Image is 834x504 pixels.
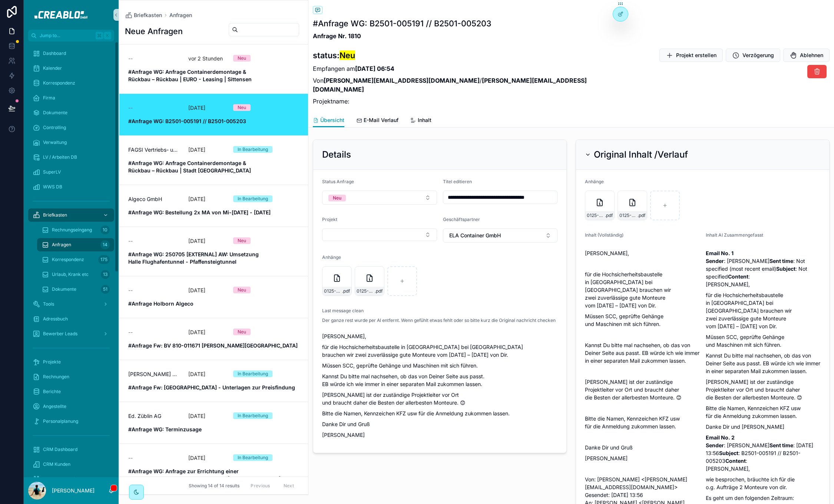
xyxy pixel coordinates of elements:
[128,384,295,391] strong: #Anfrage Fw: [GEOGRAPHIC_DATA] - Unterlagen zur Preisfindung
[238,55,246,62] div: Neu
[43,139,67,145] span: Verwaltung
[357,288,375,294] span: 0125-004884-M2
[706,378,821,401] p: [PERSON_NAME] ist der zuständige Projektleiter vor Ort und braucht daher die Besten der allerbest...
[322,228,437,241] button: Select Button
[128,251,260,265] strong: #Anfrage WG: 250705 [EXTERNAL] AW: Umsetzung Halle Flughafentunnel - Pfaffensteigtunnel
[119,93,308,135] a: --[DATE]Neu#Anfrage WG: B2501-005191 // B2501-005203
[28,400,114,413] a: Angestellte
[322,420,557,428] p: Danke Dir und Gruß
[188,195,205,203] p: [DATE]
[783,49,830,62] button: Ablehnen
[119,185,308,227] a: Algeco GmbH[DATE]In Bearbeitung#Anfrage WG: Bestellung 2x MA von Mi-[DATE] - [DATE]
[28,165,114,179] a: SuperLV
[725,458,746,464] strong: Content
[128,104,133,112] span: --
[188,104,205,112] p: [DATE]
[43,374,69,380] span: Rechnungen
[119,45,308,93] a: --vor 2 StundenNeu#Anfrage WG: Anfrage Containerdemontage & Rückbau – Rückbau | EURO - Leasing | ...
[728,273,748,280] strong: Content
[706,494,821,502] p: Es geht um den folgenden Zeitraum:
[128,160,251,174] strong: #Anfrage WG: Anfrage Containerdemontage & Rückbau – Rückbau | Stadt [GEOGRAPHIC_DATA]
[128,55,133,62] span: --
[313,97,632,106] p: Projektname:
[37,253,114,266] a: Korrespondenz175
[770,442,793,448] strong: Sent time
[375,288,383,294] span: .pdf
[28,76,114,90] a: Korrespondenz
[100,225,110,234] div: 10
[101,270,110,279] div: 13
[128,209,271,215] strong: #Anfrage WG: Bestellung 2x MA von Mi-[DATE] - [DATE]
[322,149,351,161] h2: Details
[800,52,823,59] span: Ablehnen
[28,472,114,486] a: CRM Personalfirmen
[585,270,700,309] p: für die Hochsicherheitsbaustelle in [GEOGRAPHIC_DATA] bei [GEOGRAPHIC_DATA] brauchen wir zwei zuv...
[128,342,298,349] strong: #Anfrage Fw: BV 810-011671 [PERSON_NAME][GEOGRAPHIC_DATA]
[356,113,398,128] a: E-Mail Verlauf
[37,238,114,251] a: Anfragen14
[43,359,61,365] span: Projekte
[119,227,308,276] a: --[DATE]Neu#Anfrage WG: 250705 [EXTERNAL] AW: Umsetzung Halle Flughafentunnel - Pfaffensteigtunnel
[706,352,821,375] p: Kannst Du bitte mal nachsehen, ob das von Deiner Seite aus passt. EB würde ich wie immer in einer...
[43,125,66,131] span: Controlling
[585,179,604,184] span: Anhänge
[128,146,179,154] span: FAGSI Vertriebs- und Vermietungs-GmbH
[706,333,821,349] p: Müssen SCC, geprüfte Gehänge und Maschinen mit sich führen.
[128,468,281,482] strong: #Anfrage WG: Anfrage zur Errichtung einer zweigeschossigen Containeranlage in [GEOGRAPHIC_DATA]
[119,444,308,493] a: --[DATE]In Bearbeitung#Anfrage WG: Anfrage zur Errichtung einer zweigeschossigen Containeranlage ...
[119,276,308,318] a: --[DATE]Neu#Anfrage Holborn Algeco
[585,312,700,328] p: Müssen SCC, geprüfte Gehänge und Maschinen mit sich führen.
[128,69,252,82] strong: #Anfrage WG: Anfrage Containerdemontage & Rückbau – Rückbau | EURO - Leasing | Sittensen
[128,426,202,432] strong: #Anfrage WG: Terminzusage
[322,409,557,417] p: Bitte die Namen, Kennzeichen KFZ usw für die Anmeldung zukommen lassen.
[43,169,61,175] span: SuperLV
[43,461,70,467] span: CRM Kunden
[37,223,114,237] a: Rechnungseingang10
[322,343,557,359] p: für die Hochsicherheitsbaustelle in [GEOGRAPHIC_DATA] bei [GEOGRAPHIC_DATA] brauchen wir zwei zuv...
[322,372,557,388] p: Kannst Du bitte mal nachsehen, ob das von Deiner Seite aus passt. EB würde ich wie immer in einer...
[322,191,437,205] button: Select Button
[128,454,133,462] span: --
[706,249,821,288] p: : [PERSON_NAME] : Not specified (most recent email) : Not specified : [PERSON_NAME],
[238,412,268,419] div: In Bearbeitung
[28,151,114,164] a: LV / Arbeiten DB
[443,217,480,222] span: Geschäftspartner
[355,65,394,72] strong: [DATE] 06:54
[313,49,632,61] h3: status:
[188,454,205,462] p: [DATE]
[128,370,179,378] span: [PERSON_NAME] Wunder des Handwerks
[322,332,557,340] p: [PERSON_NAME],
[443,228,558,243] button: Select Button
[28,91,114,105] a: Firma
[313,18,632,29] h1: #Anfrage WG: B2501-005191 // B2501-005203
[43,95,55,101] span: Firma
[706,442,724,448] strong: Sender
[28,30,114,42] button: Jump to...K
[119,135,308,185] a: FAGSI Vertriebs- und Vermietungs-GmbH[DATE]In Bearbeitung#Anfrage WG: Anfrage Containerdemontage ...
[189,483,239,489] span: Showing 14 of 14 results
[43,301,54,307] span: Tools
[28,47,114,60] a: Dashboard
[706,258,724,264] strong: Sender
[28,415,114,428] a: Personalplanung
[52,227,92,233] span: Rechnungseingang
[238,329,246,335] div: Neu
[706,291,821,330] p: für die Hochsicherheitsbaustelle in [GEOGRAPHIC_DATA] bei [GEOGRAPHIC_DATA] brauchen wir zwei zuv...
[322,391,557,406] p: [PERSON_NAME] ist der zuständige Projektleiter vor Ort und braucht daher die Besten der allerbest...
[188,329,205,336] p: [DATE]
[706,232,763,238] span: Inhalt AI Zusammengefasst
[342,288,350,294] span: .pdf
[37,283,114,296] a: Dokumente51
[43,212,67,218] span: Briefkasten
[313,64,632,73] p: Empfangen am
[587,213,605,218] span: 0125-004884-M1
[188,287,205,294] p: [DATE]
[28,62,114,75] a: Kalender
[37,268,114,281] a: Urlaub, Krank etc13
[449,232,501,239] span: ELA Container GmbH
[43,331,77,337] span: Bewerber Leads
[43,50,66,56] span: Dashboard
[128,300,193,307] strong: #Anfrage Holborn Algeco
[638,213,645,218] span: .pdf
[188,412,205,420] p: [DATE]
